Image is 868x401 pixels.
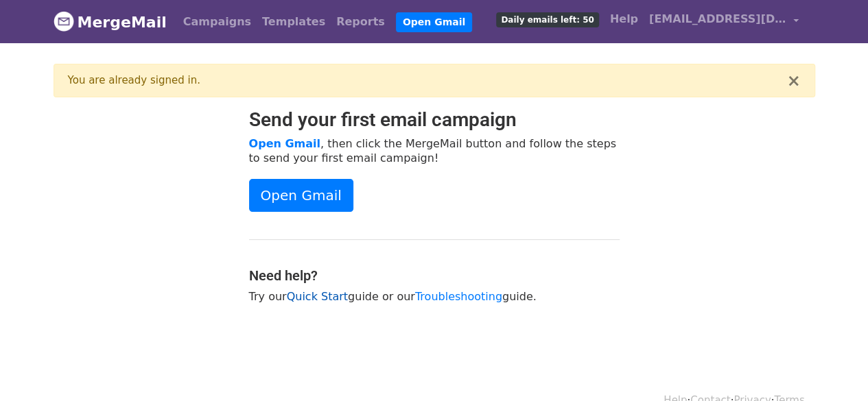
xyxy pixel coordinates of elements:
[496,12,598,27] span: Daily emails left: 50
[249,289,620,304] p: Try our guide or our guide.
[396,12,472,32] a: Open Gmail
[786,73,800,89] button: ×
[491,5,604,33] a: Daily emails left: 50
[249,137,320,150] a: Open Gmail
[287,290,348,303] a: Quick Start
[257,8,331,36] a: Templates
[605,5,644,33] a: Help
[178,8,257,36] a: Campaigns
[415,290,502,303] a: Troubleshooting
[249,267,620,284] h4: Need help?
[331,8,390,36] a: Reports
[68,73,787,88] div: You are already signed in.
[54,8,167,36] a: MergeMail
[644,5,804,38] a: [EMAIL_ADDRESS][DOMAIN_NAME]
[249,108,620,132] h2: Send your first email campaign
[54,11,74,32] img: MergeMail logo
[249,179,353,212] a: Open Gmail
[249,136,620,165] p: , then click the MergeMail button and follow the steps to send your first email campaign!
[799,335,868,401] iframe: Chat Widget
[649,11,786,27] span: [EMAIL_ADDRESS][DOMAIN_NAME]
